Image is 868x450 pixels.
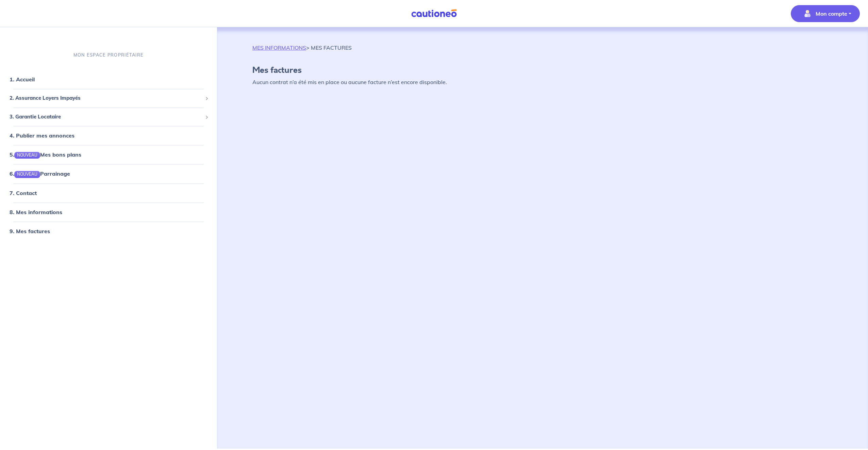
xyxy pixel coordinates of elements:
[10,190,37,196] a: 7. Contact
[3,110,214,124] div: 3. Garantie Locataire
[3,167,214,181] div: 6.NOUVEAUParrainage
[10,171,70,177] a: 6.NOUVEAUParrainage
[252,78,833,86] p: Aucun contrat n’a été mis en place ou aucune facture n’est encore disponible.
[3,205,214,219] div: 8. Mes informations
[10,132,74,139] a: 4. Publier mes annonces
[10,113,202,121] span: 3. Garantie Locataire
[10,228,50,235] a: 9. Mes factures
[252,65,833,75] h4: Mes factures
[3,92,214,105] div: 2. Assurance Loyers Impayés
[3,148,214,161] div: 5.NOUVEAUMes bons plans
[73,52,144,58] p: MON ESPACE PROPRIÉTAIRE
[3,73,214,86] div: 1. Accueil
[10,151,81,158] a: 5.NOUVEAUMes bons plans
[408,9,460,18] img: Cautioneo
[10,209,62,215] a: 8. Mes informations
[252,44,306,51] a: MES INFORMATIONS
[3,224,214,238] div: 9. Mes factures
[791,5,860,22] button: illu_account_valid_menu.svgMon compte
[3,186,214,200] div: 7. Contact
[3,129,214,142] div: 4. Publier mes annonces
[10,94,202,102] span: 2. Assurance Loyers Impayés
[252,44,352,52] p: > MES FACTURES
[10,76,35,83] a: 1. Accueil
[816,10,847,18] p: Mon compte
[802,8,813,19] img: illu_account_valid_menu.svg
